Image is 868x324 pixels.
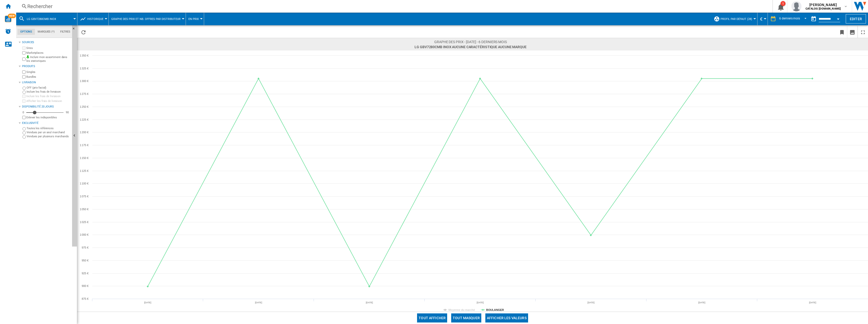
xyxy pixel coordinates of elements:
button: Télécharger en image [847,26,857,38]
div: Rechercher [27,3,759,10]
tspan: 1 325 € [80,67,89,70]
input: Marketplaces [22,51,26,55]
md-tab-item: Options [17,29,35,35]
div: Historique [80,13,106,25]
label: Inclure mon assortiment dans les statistiques [26,55,70,63]
tspan: [DATE] [255,301,262,304]
span: LG GBV7280CMB INOX [27,17,56,21]
md-tab-item: Marques (*) [35,29,57,35]
tspan: 925 € [82,272,89,275]
tspan: 1 350 € [80,54,89,57]
img: wise-card.svg [5,16,11,22]
tspan: [DATE] [698,301,705,304]
label: Vendues par un seul marchand [27,130,70,134]
input: Bundles [22,75,26,78]
label: Inclure les frais de livraison [27,90,70,94]
input: Sites [22,46,26,50]
button: Editer [846,14,866,23]
input: Afficher les frais de livraison [22,116,26,119]
tspan: 950 € [82,259,89,262]
img: alerts-logo.svg [5,28,11,34]
tspan: Moyenne du marché [448,308,475,311]
button: Tout afficher [417,313,447,322]
tspan: 1 075 € [80,195,89,198]
button: Recharger [78,26,89,38]
span: Profil par défaut (28) [721,17,752,21]
button: Tout masquer [451,313,481,322]
tspan: 1 000 € [80,233,89,236]
tspan: 900 € [82,284,89,287]
tspan: 1 300 € [80,79,89,83]
tspan: [DATE] [144,301,151,304]
tspan: 1 250 € [80,105,89,108]
div: Produits [22,64,70,68]
span: NEW [8,14,16,18]
tspan: 1 125 € [80,169,89,172]
label: Vendues par plusieurs marchands [27,134,70,138]
input: Singles [22,70,26,74]
label: Inclure les frais de livraison [26,94,70,98]
tspan: 875 € [82,297,89,300]
input: Afficher les frais de livraison [22,99,26,103]
div: 0 [21,111,25,114]
input: Inclure les frais de livraison [22,95,26,98]
tspan: 1 200 € [80,131,89,134]
img: profile.jpg [791,1,801,11]
md-menu: Currency [757,13,768,25]
button: Afficher les valeurs [485,313,528,322]
button: € [760,13,765,25]
button: Plein écran [858,26,868,38]
input: Vendues par plusieurs marchands [23,135,26,139]
span: En prix [188,17,199,21]
tspan: BOULANGER [486,308,504,311]
div: 1 [780,1,786,6]
label: Marketplaces [26,51,70,55]
label: Sites [26,46,70,50]
md-tab-item: Filtres [57,29,73,35]
button: LG GBV7280CMB INOX [27,13,61,25]
div: Sources [22,40,70,44]
button: Masquer [72,25,78,34]
button: Open calendar [834,14,843,23]
tspan: 1 025 € [80,221,89,224]
div: Disponibilité 20 Jours [22,105,70,109]
label: OFF (prix facial) [27,86,70,90]
button: Graphe des prix et nb. offres par distributeur [111,13,183,25]
md-slider: Disponibilité [26,110,63,115]
md-select: REPORTS.WIZARD.STEPS.REPORT.STEPS.REPORT_OPTIONS.PERIOD: 6 derniers mois [779,15,809,23]
tspan: 1 050 € [80,208,89,211]
label: Singles [26,70,70,74]
div: Livraison [22,80,70,85]
tspan: 1 175 € [80,144,89,147]
span: Graphe des prix et nb. offres par distributeur [111,17,181,21]
tspan: [DATE] [809,301,816,304]
span: LG GBV7280CMB INOX Aucune caractéristique Aucune marque [415,44,527,49]
div: 90 [64,111,70,114]
div: LG GBV7280CMB INOX [19,13,75,25]
div: Profil par défaut (28) [714,13,755,25]
tspan: [DATE] [366,301,373,304]
button: md-calendar [809,14,819,24]
label: Toutes les références [27,126,70,130]
tspan: 1 100 € [80,182,89,185]
span: [PERSON_NAME] [806,2,841,7]
tspan: 1 150 € [80,156,89,159]
tspan: [DATE] [477,301,484,304]
label: Bundles [26,75,70,79]
div: Exclusivité [22,121,70,125]
tspan: 975 € [82,246,89,249]
button: En prix [188,13,201,25]
tspan: [DATE] [588,301,595,304]
label: Enlever les indisponibles [26,116,70,119]
input: Inclure mon assortiment dans les statistiques [22,56,26,62]
span: € [760,16,763,22]
button: Historique [87,13,106,25]
input: Vendues par un seul marchand [23,131,26,134]
button: Créer un favoris [837,26,847,38]
button: Profil par défaut (28) [721,13,755,25]
label: Afficher les frais de livraison [26,99,70,103]
b: CATALOG [DOMAIN_NAME] [806,7,841,10]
